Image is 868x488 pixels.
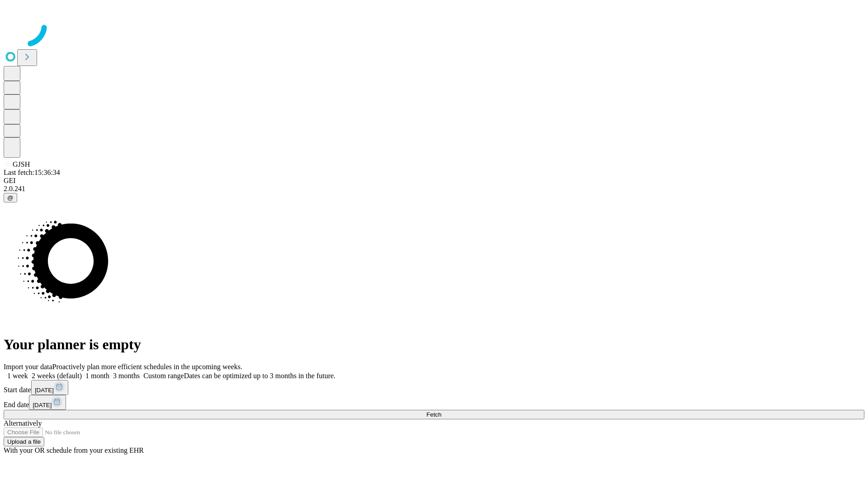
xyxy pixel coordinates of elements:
[184,372,335,380] span: Dates can be optimized up to 3 months in the future.
[4,363,52,371] span: Import your data
[33,402,52,408] span: [DATE]
[4,446,144,454] span: With your OR schedule from your existing EHR
[52,363,242,371] span: Proactively plan more efficient schedules in the upcoming weeks.
[4,336,864,353] h1: Your planner is empty
[13,160,30,168] span: GJSH
[4,437,44,446] button: Upload a file
[31,380,68,395] button: [DATE]
[4,395,864,410] div: End date
[7,372,28,380] span: 1 week
[7,194,14,201] span: @
[4,185,864,193] div: 2.0.241
[113,372,140,380] span: 3 months
[4,169,60,176] span: Last fetch: 15:36:34
[4,193,17,202] button: @
[4,177,864,185] div: GEI
[426,411,441,418] span: Fetch
[35,387,54,394] span: [DATE]
[4,419,42,427] span: Alternatively
[29,395,66,410] button: [DATE]
[143,372,184,380] span: Custom range
[85,372,109,380] span: 1 month
[4,410,864,419] button: Fetch
[4,380,864,395] div: Start date
[32,372,82,380] span: 2 weeks (default)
